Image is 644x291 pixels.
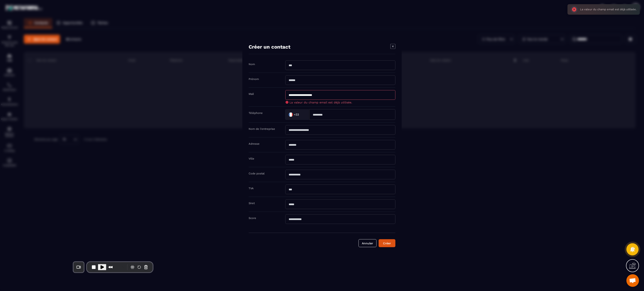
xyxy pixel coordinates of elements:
label: Score [249,216,256,220]
label: Nom [249,63,255,66]
label: TVA [249,187,254,190]
span: La valeur du champ email est déjà utilisée. [290,101,352,104]
label: Code postal [249,172,265,175]
label: Adresse [249,142,260,145]
input: Search for option [300,111,305,118]
label: Téléphone [249,111,263,115]
button: Annuler [358,239,377,247]
label: Ville [249,157,254,160]
label: Mail [249,92,254,95]
label: Prénom [249,77,259,81]
label: Nom de l'entreprise [249,127,275,130]
div: Search for option [285,109,309,120]
div: Ouvrir le chat [626,274,639,287]
label: Siret [249,202,255,205]
img: Country Flag [287,110,295,119]
h4: Créer un contact [249,44,290,50]
span: +33 [294,112,299,117]
button: Créer [379,239,395,247]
